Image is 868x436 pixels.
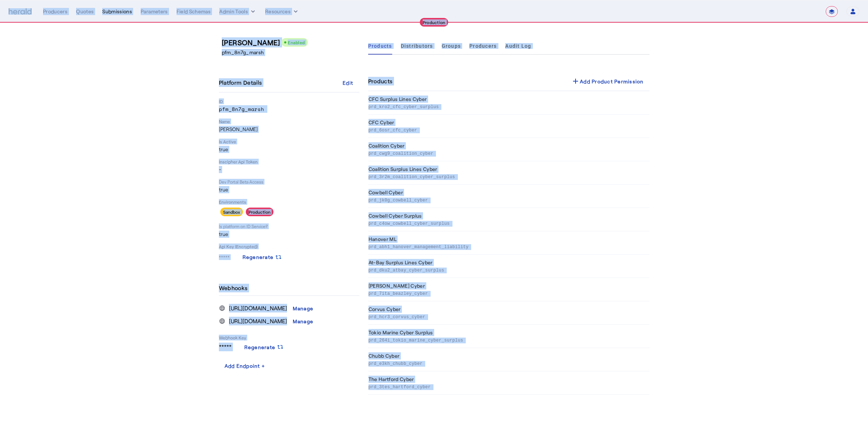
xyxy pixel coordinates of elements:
[219,98,360,104] p: ID
[141,8,168,15] div: Parameters
[219,284,250,292] h4: Webhooks
[287,315,319,328] button: Manage
[219,231,360,238] p: true
[225,362,266,370] div: Add Endpoint +
[369,266,647,273] p: prd_dku2_atbay_cyber_surplus
[368,161,649,185] th: Coalition Surplus Lines Cyber
[505,43,531,48] span: Audit Log
[369,360,647,367] p: prd_e3kh_chubb_cyber
[220,208,243,216] div: Sandbox
[177,8,211,15] div: Field Schemas
[368,278,649,301] th: [PERSON_NAME] Cyber
[9,8,32,15] img: Herald Logo
[368,231,649,255] th: Hanover ML
[571,77,644,85] div: Add Product Permission
[102,8,132,15] div: Submissions
[222,49,362,56] p: pfm_8n7g_marsh
[343,79,353,87] div: Edit
[368,91,649,115] th: CFC Surplus Lines Cyber
[368,37,392,55] a: Products
[219,119,360,124] p: Name
[368,115,649,138] th: CFC Cyber
[505,37,531,55] a: Audit Log
[401,37,433,55] a: Distributors
[571,77,580,85] mat-icon: add
[219,166,360,173] p: -
[219,106,360,113] p: pfm_8n7g_marsh
[442,37,461,55] a: Groups
[219,159,360,164] p: Inscipher Api Token
[369,313,647,320] p: prd_hcr3_corvus_cyber
[76,8,94,15] div: Quotes
[469,37,497,55] a: Producers
[222,37,362,47] h3: [PERSON_NAME]
[369,219,647,227] p: prd_c4ow_cowbell_cyber_surplus
[237,251,288,264] button: Regenerate
[219,186,360,193] p: true
[368,371,649,395] th: The Hartford Cyber
[219,146,360,153] p: true
[288,40,305,45] span: Enabled
[219,243,360,249] p: Api Key (Encrypted)
[368,43,392,48] span: Products
[239,340,290,353] button: Regenerate
[219,8,257,15] button: internal dropdown menu
[219,139,360,144] p: Is Active
[369,149,647,157] p: prd_cwg9_coalition_cyber
[337,76,360,89] button: Edit
[246,208,273,216] div: Production
[219,126,360,133] p: [PERSON_NAME]
[219,223,360,229] p: Is platform on ID Service?
[293,317,314,325] div: Manage
[368,138,649,161] th: Coalition Cyber
[287,302,319,315] button: Manage
[219,359,271,372] button: Add Endpoint +
[369,336,647,343] p: prd_264i_tokio_marine_cyber_surplus
[369,289,647,297] p: prd_7ita_beazley_cyber
[219,78,265,87] h4: Platform Details
[369,126,647,133] p: prd_6osr_cfc_cyber
[368,185,649,208] th: Cowbell Cyber
[369,196,647,203] p: prd_jk0g_cowbell_cyber
[219,328,360,340] li: Webhook Key
[219,179,360,185] p: Dev Portal Beta Access
[368,255,649,278] th: At-Bay Surplus Lines Cyber
[369,103,647,110] p: prd_kro2_cfc_cyber_surplus
[244,343,276,351] span: Regenerate
[265,8,299,15] button: Resources dropdown menu
[219,199,360,205] p: Environments
[369,173,647,180] p: prd_3r2m_coalition_cyber_surplus
[368,301,649,325] th: Corvus Cyber
[442,43,461,48] span: Groups
[566,75,649,88] button: Add Product Permission
[420,18,449,27] div: Production
[368,77,393,85] h4: Products
[229,304,287,312] span: [URL][DOMAIN_NAME]
[243,254,274,260] span: Regenerate
[369,383,647,390] p: prd_3tes_hartford_cyber
[43,8,67,15] div: Producers
[369,243,647,250] p: prd_abh1_hanover_management_liability
[469,43,497,48] span: Producers
[401,43,433,48] span: Distributors
[368,348,649,371] th: Chubb Cyber
[229,317,287,325] span: [URL][DOMAIN_NAME]
[368,325,649,348] th: Tokio Marine Cyber Surplus
[368,208,649,231] th: Cowbell Cyber Surplus
[293,305,314,312] div: Manage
